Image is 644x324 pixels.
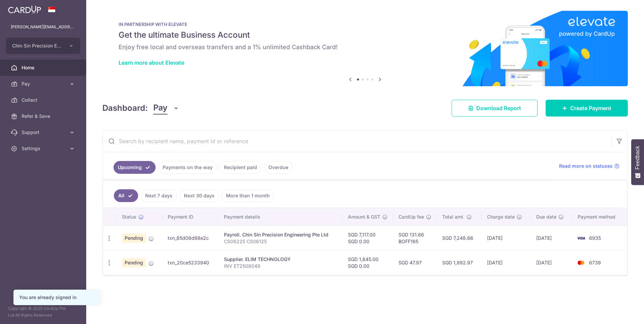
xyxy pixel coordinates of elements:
span: Pending [122,258,146,267]
a: Recipient paid [220,161,261,174]
a: Next 30 days [180,189,219,202]
span: CardUp fee [398,214,424,220]
span: 6935 [589,235,601,241]
a: Next 7 days [141,189,177,202]
input: Search by recipient name, payment id or reference [103,130,611,152]
span: Pay [153,102,167,115]
span: Total amt. [442,214,464,220]
td: [DATE] [531,226,572,250]
a: Upcoming [114,161,156,174]
td: [DATE] [482,226,531,250]
button: Feedback - Show survey [631,139,644,185]
a: More than 1 month [222,189,274,202]
img: Renovation banner [102,11,628,86]
span: Read more on statuses [559,163,613,169]
td: SGD 1,892.97 [437,250,482,275]
td: [DATE] [531,250,572,275]
p: CS06225 CS06125 [224,238,337,245]
span: Settings [22,145,66,152]
div: Payroll. Chin Sin Precision Engineering Pte Ltd [224,231,337,238]
th: Payment method [572,208,627,226]
p: INV ET2508049 [224,263,337,269]
a: Learn more about Elevate [119,59,184,66]
h6: Enjoy free local and overseas transfers and a 1% unlimited Cashback Card! [119,43,612,51]
p: [PERSON_NAME][EMAIL_ADDRESS][DOMAIN_NAME] [11,24,75,30]
th: Payment ID [162,208,219,226]
td: SGD 47.97 [393,250,437,275]
p: IN PARTNERSHIP WITH ELEVATE [119,22,612,27]
span: Feedback [635,146,641,169]
span: Amount & GST [348,214,380,220]
span: Collect [22,97,66,103]
a: Download Report [452,100,538,117]
img: Bank Card [574,234,588,242]
span: Refer & Save [22,113,66,120]
span: Charge date [487,214,515,220]
h4: Dashboard: [102,102,148,114]
span: Home [22,64,66,71]
td: SGD 7,117.00 SGD 0.00 [343,226,393,250]
a: All [114,189,138,202]
div: You are already signed in [19,294,94,301]
iframe: Opens a widget where you can find more information [601,304,637,321]
a: Create Payment [546,100,628,117]
button: Chin Sin Precision Engineering Pte Ltd [6,38,80,54]
button: Pay [153,102,179,115]
span: 6739 [589,260,601,265]
span: Due date [536,214,556,220]
span: Pay [22,80,66,87]
a: Overdue [264,161,293,174]
th: Payment details [219,208,343,226]
td: [DATE] [482,250,531,275]
span: Support [22,129,66,136]
div: Supplier. ELIM TECHNOLOGY [224,256,337,263]
a: Read more on statuses [559,163,619,169]
a: Payments on the way [158,161,217,174]
td: SGD 131.66 BOFF185 [393,226,437,250]
h5: Get the ultimate Business Account [119,30,612,40]
td: txn_20ce5233940 [162,250,219,275]
td: SGD 7,248.66 [437,226,482,250]
td: SGD 1,845.00 SGD 0.00 [343,250,393,275]
span: Download Report [476,104,521,112]
span: Pending [122,233,146,243]
span: Status [122,214,136,220]
span: Chin Sin Precision Engineering Pte Ltd [12,42,62,49]
img: Bank Card [574,259,588,267]
span: Create Payment [570,104,611,112]
td: txn_85d08d98e2c [162,226,219,250]
img: CardUp [8,5,41,13]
